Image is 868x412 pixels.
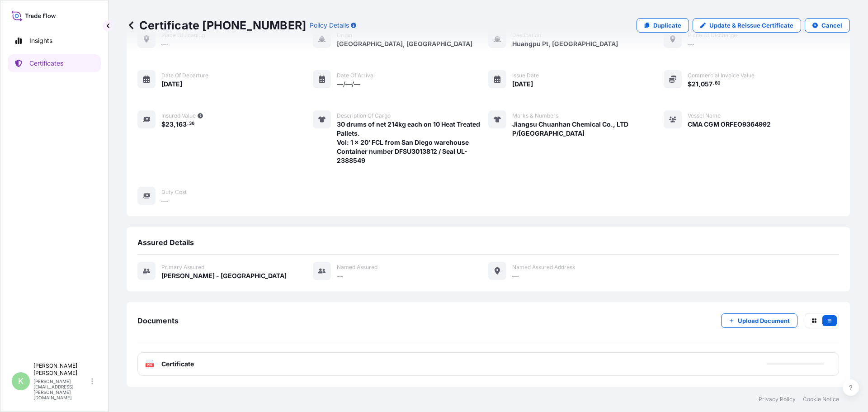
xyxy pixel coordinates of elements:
[187,122,189,125] span: .
[512,112,558,119] span: Marks & Numbers
[337,264,377,271] span: Named Assured
[512,264,575,271] span: Named Assured Address
[161,72,208,79] span: Date of departure
[176,121,187,128] span: 163
[161,112,196,119] span: Insured Value
[805,18,850,33] button: Cancel
[161,271,287,280] span: [PERSON_NAME] - [GEOGRAPHIC_DATA]
[310,21,349,30] p: Policy Details
[512,80,533,89] span: [DATE]
[18,377,24,386] span: K
[803,396,839,403] a: Cookie Notice
[688,81,692,87] span: $
[147,364,153,367] text: PDF
[29,36,52,45] p: Insights
[161,360,194,369] span: Certificate
[33,362,90,377] p: [PERSON_NAME] [PERSON_NAME]
[165,121,174,128] span: 23
[738,316,790,325] p: Upload Document
[161,189,187,196] span: Duty Cost
[688,120,771,129] span: CMA CGM ORFEO9364992
[8,32,101,50] a: Insights
[161,264,204,271] span: Primary assured
[33,379,90,400] p: [PERSON_NAME][EMAIL_ADDRESS][PERSON_NAME][DOMAIN_NAME]
[653,21,681,30] p: Duplicate
[709,21,793,30] p: Update & Reissue Certificate
[29,59,63,68] p: Certificates
[692,81,698,87] span: 21
[688,112,721,119] span: Vessel Name
[174,121,176,128] span: ,
[8,54,101,72] a: Certificates
[189,122,194,125] span: 36
[337,271,343,280] span: —
[701,81,712,87] span: 057
[693,18,801,33] a: Update & Reissue Certificate
[512,120,628,138] span: Jiangsu Chuanhan Chemical Co., LTD P/[GEOGRAPHIC_DATA]
[512,271,519,280] span: —
[713,82,714,85] span: .
[715,82,721,85] span: 60
[688,72,755,79] span: Commercial Invoice Value
[698,81,701,87] span: ,
[337,120,488,165] span: 30 drums of net 214kg each on 10 Heat Treated Pallets. Vol: 1 x 20’ FCL from San Diego warehouse ...
[637,18,689,33] a: Duplicate
[759,396,796,403] a: Privacy Policy
[337,112,391,119] span: Description of cargo
[127,18,306,33] p: Certificate [PHONE_NUMBER]
[821,21,842,30] p: Cancel
[721,313,797,328] button: Upload Document
[337,72,375,79] span: Date of arrival
[512,72,539,79] span: Issue Date
[337,80,360,89] span: —/—/—
[137,316,179,325] span: Documents
[161,80,182,89] span: [DATE]
[161,196,168,205] span: —
[161,121,165,128] span: $
[137,238,194,247] span: Assured Details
